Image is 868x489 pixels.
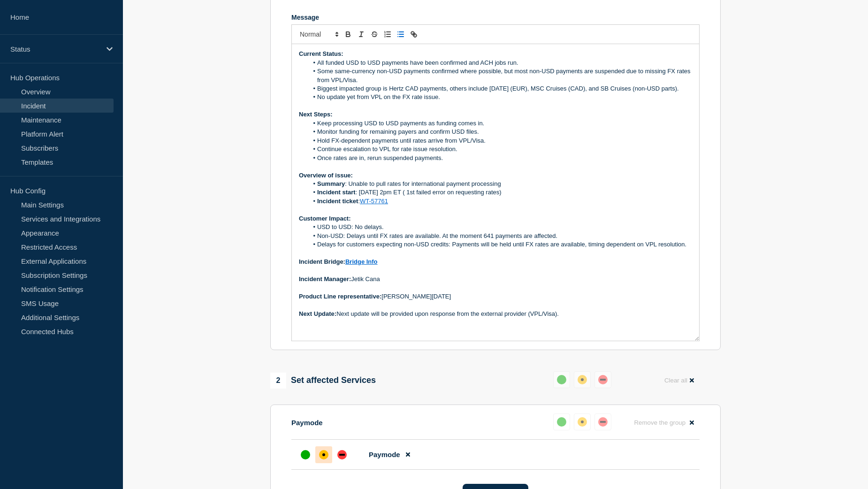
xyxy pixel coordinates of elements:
strong: Next Steps: [299,111,333,118]
span: 2 [270,373,286,389]
li: Once rates are in, rerun suspended payments. [308,154,693,162]
button: Toggle bulleted list [394,29,407,40]
li: : Unable to pull rates for international payment processing [308,180,693,188]
li: : [DATE] 2pm ET ( 1st failed error on requesting rates) [308,188,693,197]
button: Toggle strikethrough text [368,29,381,40]
div: up [557,375,566,384]
p: Next update will be provided upon response from the external provider (VPL/Visa). [299,310,692,318]
strong: Next Update: [299,310,336,317]
div: up [557,417,566,427]
strong: Incident ticket [317,198,358,205]
li: Non-USD: Delays until FX rates are available. At the moment 641 payments are affected. [308,232,693,240]
div: down [598,375,608,384]
p: Status [10,45,100,53]
strong: Incident Bridge: [299,258,378,265]
li: Monitor funding for remaining payers and confirm USD files. [308,128,693,136]
li: Biggest impacted group is Hertz CAD payments, others include [DATE] (EUR), MSC Cruises (CAD), and... [308,84,693,93]
span: Paymode [369,451,400,458]
strong: Product Line representative: [299,293,381,300]
span: Font size [296,29,342,40]
button: Clear all [659,371,700,390]
div: up [301,450,310,459]
a: Bridge Info [345,258,378,265]
li: Continue escalation to VPL for rate issue resolution. [308,145,693,153]
div: affected [578,417,587,427]
button: Toggle bold text [342,29,355,40]
p: Paymode [291,419,323,427]
button: down [594,413,611,430]
strong: Overview of issue: [299,172,353,179]
div: Message [292,44,699,341]
button: down [594,371,611,388]
li: All funded USD to USD payments have been confirmed and ACH jobs run. [308,59,693,67]
button: up [553,371,570,388]
div: affected [319,450,328,459]
button: Toggle link [407,29,420,40]
button: Remove the group [628,413,700,432]
li: Some same-currency non-USD payments confirmed where possible, but most non-USD payments are suspe... [308,67,693,84]
strong: Current Status: [299,50,343,57]
div: Message [291,14,700,21]
li: No update yet from VPL on the FX rate issue. [308,93,693,101]
strong: Summary [317,180,345,187]
button: Toggle ordered list [381,29,394,40]
li: Keep processing USD to USD payments as funding comes in. [308,119,693,128]
button: affected [574,413,591,430]
div: down [598,417,608,427]
span: Remove the group [634,419,685,426]
button: Toggle italic text [355,29,368,40]
div: Set affected Services [270,373,376,389]
strong: Incident start [317,189,356,196]
button: up [553,413,570,430]
button: affected [574,371,591,388]
strong: Incident Manager: [299,275,351,283]
p: [PERSON_NAME][DATE] [299,292,692,301]
div: affected [578,375,587,384]
a: WT-57761 [360,198,388,205]
p: Jetik Cana [299,275,692,283]
div: down [337,450,347,459]
strong: Customer Impact: [299,215,351,222]
li: Hold FX-dependent payments until rates arrive from VPL/Visa. [308,137,693,145]
li: Delays for customers expecting non-USD credits: Payments will be held until FX rates are availabl... [308,240,693,249]
li: : [308,197,693,206]
li: USD to USD: No delays. [308,223,693,231]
